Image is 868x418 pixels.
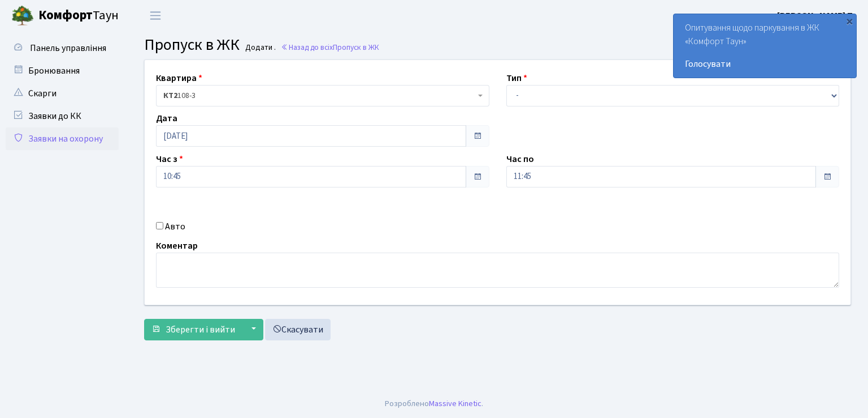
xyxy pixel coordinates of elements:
[6,127,119,150] a: Заявки на охорону
[385,398,483,410] div: Розроблено .
[166,323,235,336] span: Зберегти і вийти
[163,90,475,101] span: <b>КТ2</b>&nbsp;&nbsp;&nbsp;108-3
[163,90,177,101] b: КТ2
[844,15,855,27] div: ×
[506,71,527,85] label: Тип
[281,42,379,53] a: Назад до всіхПропуск в ЖК
[6,37,119,59] a: Панель управління
[156,112,177,125] label: Дата
[265,319,331,340] a: Скасувати
[156,71,202,85] label: Квартира
[156,152,183,166] label: Час з
[777,9,854,23] a: [PERSON_NAME] Т.
[685,57,845,71] a: Голосувати
[38,6,119,25] span: Таун
[777,10,854,22] b: [PERSON_NAME] Т.
[156,239,198,253] label: Коментар
[144,33,240,56] span: Пропуск в ЖК
[6,105,119,127] a: Заявки до КК
[141,6,170,25] button: Переключити навігацію
[333,42,379,53] span: Пропуск в ЖК
[38,6,93,24] b: Комфорт
[243,43,276,53] small: Додати .
[429,398,481,410] a: Massive Kinetic
[6,82,119,105] a: Скарги
[144,319,242,340] button: Зберегти і вийти
[156,85,489,106] span: <b>КТ2</b>&nbsp;&nbsp;&nbsp;108-3
[674,14,856,78] div: Опитування щодо паркування в ЖК «Комфорт Таун»
[506,152,534,166] label: Час по
[30,42,106,54] span: Панель управління
[11,5,34,27] img: logo.png
[6,59,119,82] a: Бронювання
[165,220,185,233] label: Авто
